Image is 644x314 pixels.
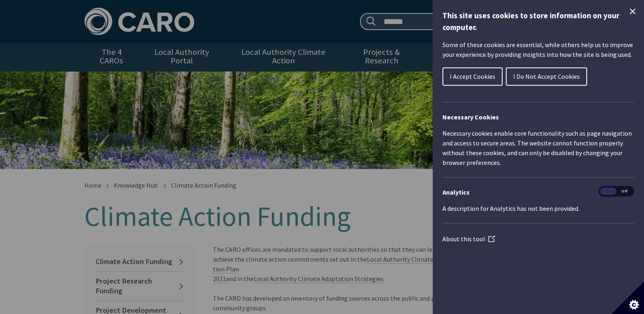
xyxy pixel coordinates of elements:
[450,72,495,80] span: I Accept Cookies
[442,128,634,167] p: Necessary cookies enable core functionality such as page navigation and access to secure areas. T...
[442,40,634,59] p: Some of these cookies are essential, while others help us to improve your experience by providing...
[442,67,503,86] button: I Accept Cookies
[442,10,634,33] h1: This site uses cookies to store information on your computer.
[616,188,633,195] span: Off
[442,187,634,197] h3: Analytics
[600,188,616,195] span: On
[442,235,495,243] a: About this tool
[442,112,634,122] h2: Necessary Cookies
[628,6,637,16] button: Close Cookie Control
[442,204,634,213] p: A description for Analytics has not been provided.
[611,282,644,314] button: Set cookie preferences
[506,67,587,86] button: I Do Not Accept Cookies
[513,72,580,80] span: I Do Not Accept Cookies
